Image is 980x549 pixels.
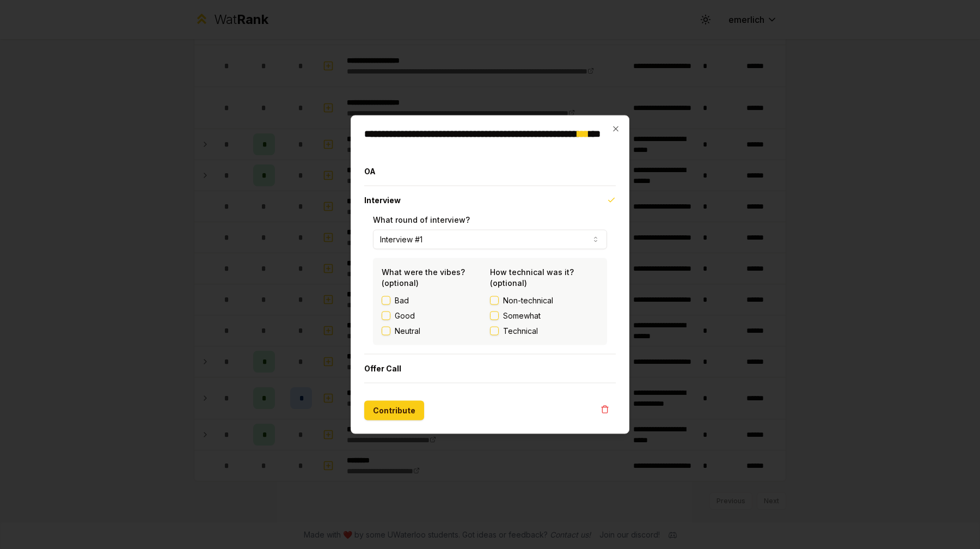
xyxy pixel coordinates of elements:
button: Somewhat [490,312,499,320]
button: OA [364,157,616,186]
button: Contribute [364,401,424,420]
label: Good [395,310,415,321]
div: Interview [364,215,616,354]
label: How technical was it? (optional) [490,267,574,288]
label: Neutral [395,326,420,337]
span: Somewhat [503,310,541,321]
button: Offer Call [364,355,616,383]
label: Bad [395,295,409,306]
button: Interview [364,186,616,215]
label: What round of interview? [373,215,470,224]
span: Non-technical [503,295,553,306]
span: Technical [503,326,538,337]
label: What were the vibes? (optional) [382,267,465,288]
button: Non-technical [490,296,499,305]
button: Technical [490,327,499,335]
